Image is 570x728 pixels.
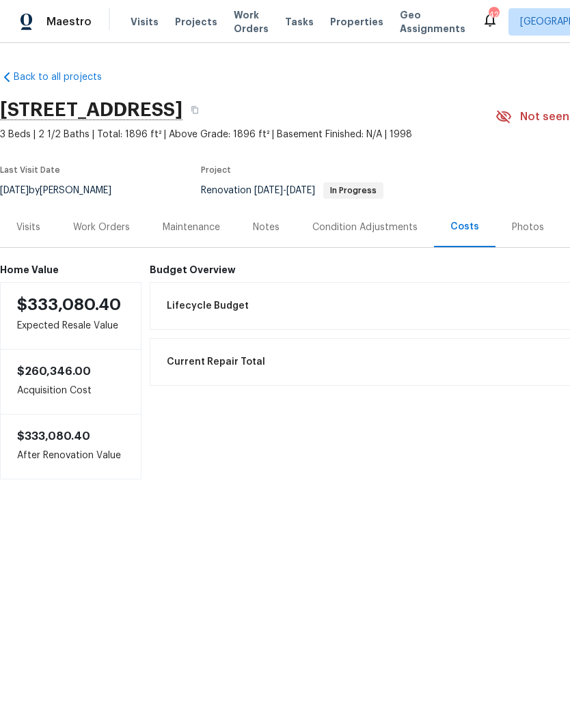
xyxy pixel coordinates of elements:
div: Costs [450,220,479,234]
span: In Progress [325,186,382,195]
span: Current Repair Total [167,355,265,369]
span: Properties [330,15,383,29]
span: Visits [131,15,159,29]
span: Lifecycle Budget [167,299,249,313]
span: Maestro [46,15,92,29]
span: $260,346.00 [17,366,91,377]
div: Notes [253,221,280,234]
span: Project [201,166,231,174]
span: Work Orders [234,8,269,36]
span: Renovation [201,186,383,195]
span: Projects [175,15,217,29]
div: Condition Adjustments [312,221,418,234]
span: [DATE] [254,186,283,195]
div: Visits [16,221,40,234]
div: Maintenance [163,221,220,234]
span: [DATE] [286,186,315,195]
div: 42 [489,8,498,22]
div: Work Orders [73,221,130,234]
span: $333,080.40 [17,296,121,313]
span: Tasks [285,17,314,27]
span: Geo Assignments [400,8,465,36]
span: $333,080.40 [17,431,90,442]
button: Copy Address [182,98,207,122]
div: Photos [512,221,544,234]
span: - [254,186,315,195]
